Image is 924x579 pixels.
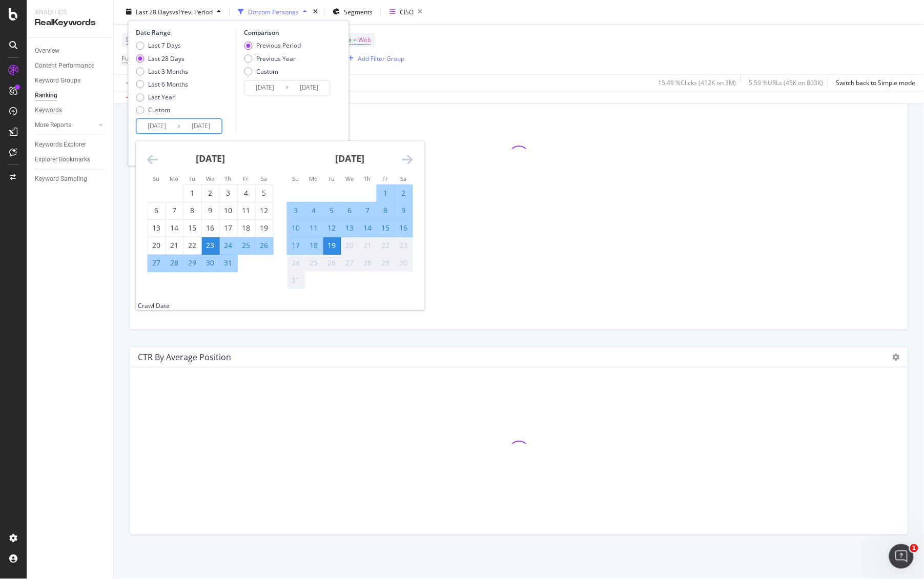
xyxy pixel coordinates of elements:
[238,206,255,216] div: 11
[237,237,255,255] td: Selected. Friday, July 25, 2025
[220,189,237,199] div: 3
[658,78,736,87] div: 15.49 % Clicks ( 412K on 3M )
[183,255,201,272] td: Selected. Tuesday, July 29, 2025
[359,258,377,268] div: 28
[148,241,166,251] div: 20
[149,80,189,89] div: Last 6 Months
[377,255,395,272] td: Not available. Friday, August 29, 2025
[201,202,219,220] td: Choose Wednesday, July 9, 2025 as your check-in date. It’s available.
[201,220,219,237] td: Choose Wednesday, July 16, 2025 as your check-in date. It’s available.
[136,8,172,16] span: Last 28 Days
[377,220,395,237] td: Selected. Friday, August 15, 2025
[136,29,234,37] div: Date Range
[149,54,185,63] div: Last 28 Days
[377,223,395,234] div: 15
[201,237,219,255] td: Selected as start date. Wednesday, July 23, 2025
[166,258,183,268] div: 28
[400,8,414,16] div: CISO
[359,223,377,234] div: 14
[148,220,166,237] td: Choose Sunday, July 13, 2025 as your check-in date. It’s available.
[256,67,278,76] div: Custom
[122,54,145,63] span: Full URL
[323,223,341,234] div: 12
[148,237,166,255] td: Choose Sunday, July 20, 2025 as your check-in date. It’s available.
[328,175,335,183] small: Tu
[184,241,201,251] div: 22
[261,175,267,183] small: Sa
[166,206,183,216] div: 7
[122,4,225,20] button: Last 28 DaysvsPrev. Period
[293,175,299,183] small: Su
[323,255,341,272] td: Not available. Tuesday, August 26, 2025
[395,237,413,255] td: Not available. Saturday, August 23, 2025
[395,255,413,272] td: Not available. Saturday, August 30, 2025
[184,223,201,234] div: 15
[305,220,323,237] td: Selected. Monday, August 11, 2025
[323,202,341,220] td: Selected. Tuesday, August 5, 2025
[183,185,201,202] td: Choose Tuesday, July 1, 2025 as your check-in date. It’s available.
[310,175,318,183] small: Mo
[234,4,311,20] button: Dotcom Personas
[35,174,87,184] div: Keyword Sampling
[341,255,359,272] td: Not available. Wednesday, August 27, 2025
[395,258,413,268] div: 30
[220,241,237,251] div: 24
[238,241,255,251] div: 25
[220,258,237,268] div: 31
[196,153,225,165] strong: [DATE]
[136,93,189,102] div: Last Year
[219,185,237,202] td: Choose Thursday, July 3, 2025 as your check-in date. It’s available.
[323,206,341,216] div: 5
[201,255,219,272] td: Selected. Wednesday, July 30, 2025
[832,75,916,91] button: Switch back to Simple mode
[244,42,301,50] div: Previous Period
[395,189,413,199] div: 2
[166,223,183,234] div: 14
[255,202,273,220] td: Choose Saturday, July 12, 2025 as your check-in date. It’s available.
[220,223,237,234] div: 17
[136,106,189,115] div: Custom
[238,189,255,199] div: 4
[359,237,377,255] td: Not available. Thursday, August 21, 2025
[288,276,305,286] div: 31
[287,255,305,272] td: Not available. Sunday, August 24, 2025
[148,202,166,220] td: Choose Sunday, July 6, 2025 as your check-in date. It’s available.
[256,189,273,199] div: 5
[323,241,341,251] div: 19
[153,175,160,183] small: Su
[889,544,914,569] iframe: Intercom live chat
[35,60,106,71] a: Content Performance
[184,258,201,268] div: 29
[202,206,219,216] div: 9
[287,272,305,289] td: Not available. Sunday, August 31, 2025
[148,206,166,216] div: 6
[749,78,824,87] div: 5.59 % URLs ( 45K on 803K )
[35,105,62,116] div: Keywords
[256,206,273,216] div: 12
[206,175,214,183] small: We
[288,223,305,234] div: 10
[225,175,232,183] small: Th
[289,81,330,95] input: End Date
[288,206,305,216] div: 3
[136,42,189,50] div: Last 7 Days
[335,153,364,165] strong: [DATE]
[35,120,71,131] div: More Reports
[126,36,146,45] span: Device
[35,139,86,150] div: Keywords Explorer
[35,154,90,165] div: Explorer Bookmarks
[328,4,377,20] button: Segments
[244,67,301,76] div: Custom
[395,220,413,237] td: Selected. Saturday, August 16, 2025
[237,185,255,202] td: Choose Friday, July 4, 2025 as your check-in date. It’s available.
[377,241,395,251] div: 22
[353,36,357,45] span: =
[238,223,255,234] div: 18
[202,258,219,268] div: 30
[323,237,341,255] td: Selected as end date. Tuesday, August 19, 2025
[287,237,305,255] td: Selected. Sunday, August 17, 2025
[256,223,273,234] div: 19
[149,42,181,50] div: Last 7 Days
[377,258,395,268] div: 29
[149,67,189,76] div: Last 3 Months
